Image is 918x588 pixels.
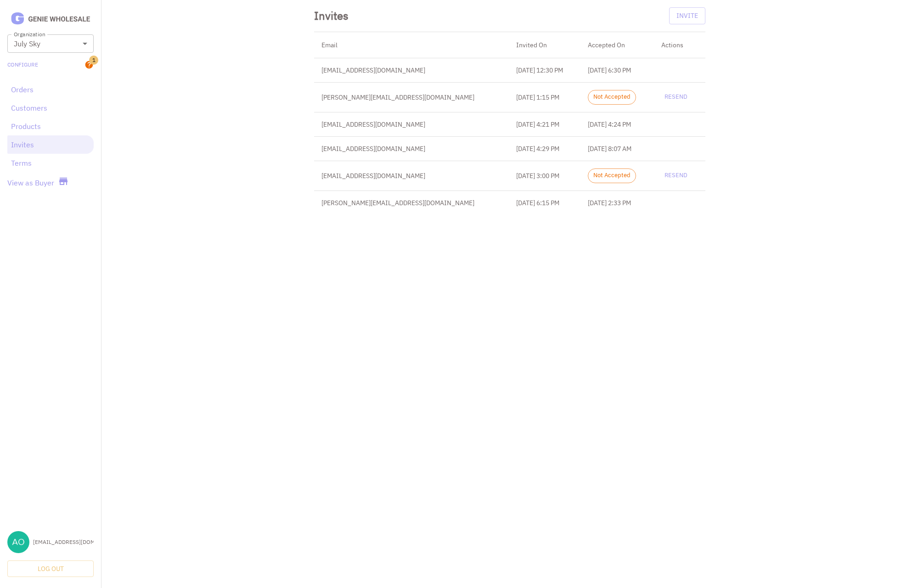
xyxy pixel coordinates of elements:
[509,58,580,82] td: [DATE] 12:30 PM
[314,82,509,112] td: [PERSON_NAME][EMAIL_ADDRESS][DOMAIN_NAME]
[314,32,705,215] table: simple table
[7,34,94,53] div: July Sky
[580,58,653,82] td: [DATE] 6:30 PM
[7,11,94,27] img: Logo
[314,190,509,215] td: [PERSON_NAME][EMAIL_ADDRESS][DOMAIN_NAME]
[509,161,580,190] td: [DATE] 3:00 PM
[661,168,691,183] button: Resend
[580,32,653,58] th: Accepted On
[7,531,29,553] img: aoxue@julyskyskincare.com
[509,112,580,136] td: [DATE] 4:21 PM
[661,90,691,104] button: Resend
[509,190,580,215] td: [DATE] 6:15 PM
[314,7,349,24] div: Invites
[509,136,580,161] td: [DATE] 4:29 PM
[588,171,636,180] span: Not Accepted
[588,93,636,101] span: Not Accepted
[654,32,705,58] th: Actions
[11,139,90,150] a: Invites
[11,102,90,113] a: Customers
[11,84,90,95] a: Orders
[33,538,94,546] div: [EMAIL_ADDRESS][DOMAIN_NAME]
[314,32,509,58] th: Email
[14,30,45,38] label: Organization
[314,161,509,190] td: [EMAIL_ADDRESS][DOMAIN_NAME]
[7,177,54,188] a: View as Buyer
[11,157,90,168] a: Terms
[7,61,38,69] a: Configure
[580,190,653,215] td: [DATE] 2:33 PM
[509,32,580,58] th: Invited On
[11,121,90,132] a: Products
[314,136,509,161] td: [EMAIL_ADDRESS][DOMAIN_NAME]
[580,112,653,136] td: [DATE] 4:24 PM
[509,82,580,112] td: [DATE] 1:15 PM
[580,136,653,161] td: [DATE] 8:07 AM
[314,112,509,136] td: [EMAIL_ADDRESS][DOMAIN_NAME]
[7,560,94,577] button: Log Out
[314,58,509,82] td: [EMAIL_ADDRESS][DOMAIN_NAME]
[669,7,705,24] button: Invite
[89,56,98,65] span: 1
